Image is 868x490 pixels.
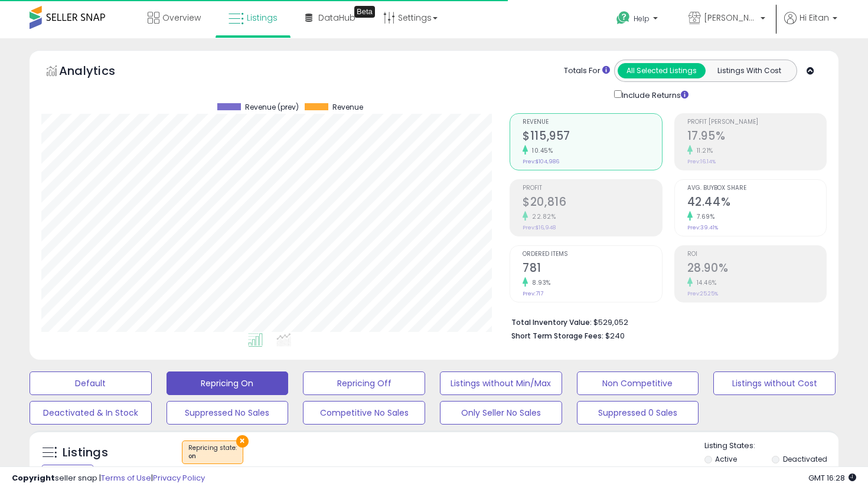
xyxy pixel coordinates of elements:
small: 7.69% [693,212,715,221]
button: All Selected Listings [618,63,706,78]
span: DataHub [318,12,355,24]
button: Repricing Off [303,371,425,395]
span: Profit [PERSON_NAME] [687,119,826,126]
b: Short Term Storage Fees: [511,331,603,341]
span: Avg. Buybox Share [687,185,826,192]
h2: $115,957 [523,129,661,145]
small: Prev: $16,948 [523,224,556,231]
button: Non Competitive [577,371,699,395]
button: Suppressed No Sales [167,401,289,425]
span: Ordered Items [523,251,661,258]
h2: $20,816 [523,195,661,211]
span: Repricing state : [188,443,237,461]
small: 11.21% [693,146,713,155]
span: [PERSON_NAME] Suppliers [704,12,757,24]
button: Deactivated & In Stock [30,401,152,425]
i: Get Help [616,11,631,25]
div: Tooltip anchor [354,6,375,18]
button: Only Seller No Sales [440,401,562,425]
small: 22.82% [528,212,556,221]
li: $529,052 [511,314,818,328]
h2: 781 [523,261,661,277]
span: $240 [605,330,625,341]
a: Terms of Use [101,472,151,484]
small: 8.93% [528,278,551,287]
b: Total Inventory Value: [511,317,592,327]
span: Overview [162,12,201,24]
button: Listings With Cost [705,63,793,78]
small: Prev: 39.41% [687,224,718,231]
label: Deactivated [783,454,827,464]
span: Listings [247,12,278,24]
h2: 28.90% [687,261,826,277]
button: Listings without Min/Max [440,371,562,395]
button: × [236,435,249,448]
a: Privacy Policy [153,472,205,484]
div: Totals For [564,65,610,77]
small: Prev: $104,986 [523,158,559,165]
button: Listings without Cost [713,371,836,395]
span: Hi Eitan [800,12,829,24]
div: seller snap | | [12,473,205,484]
h2: 42.44% [687,195,826,211]
button: Suppressed 0 Sales [577,401,699,425]
small: Prev: 25.25% [687,290,718,297]
small: 14.46% [693,278,717,287]
a: Help [607,2,670,38]
span: Help [634,14,650,24]
p: Listing States: [704,440,839,452]
div: Include Returns [605,88,703,101]
span: Revenue [523,119,661,126]
small: Prev: 717 [523,290,543,297]
h5: Listings [63,445,108,461]
small: 10.45% [528,146,553,155]
span: ROI [687,251,826,258]
small: Prev: 16.14% [687,158,716,165]
h5: Analytics [59,63,138,82]
span: 2025-09-12 16:28 GMT [808,472,856,484]
button: Repricing On [167,371,289,395]
h2: 17.95% [687,129,826,145]
label: Active [715,454,737,464]
a: Hi Eitan [784,12,837,38]
span: Revenue [332,103,363,111]
button: Competitive No Sales [303,401,425,425]
div: on [188,452,237,461]
span: Profit [523,185,661,192]
button: Default [30,371,152,395]
strong: Copyright [12,472,55,484]
span: Revenue (prev) [245,103,299,111]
